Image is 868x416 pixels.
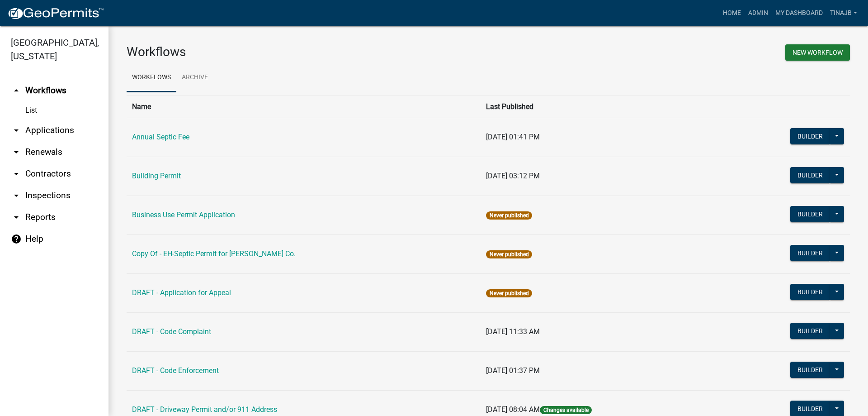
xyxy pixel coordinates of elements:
[11,85,22,96] i: arrow_drop_up
[486,327,540,336] span: [DATE] 11:33 AM
[790,362,830,378] button: Builder
[132,405,277,414] a: DRAFT - Driveway Permit and/or 911 Address
[481,96,717,118] th: Last Published
[486,405,540,414] span: [DATE] 08:04 AM
[790,167,830,183] button: Builder
[826,5,861,22] a: Tinajb
[486,133,540,141] span: [DATE] 01:41 PM
[486,172,540,180] span: [DATE] 03:12 PM
[745,5,772,22] a: Admin
[486,289,532,297] span: Never published
[132,172,181,180] a: Building Permit
[132,327,211,336] a: DRAFT - Code Complaint
[772,5,826,22] a: My Dashboard
[540,406,591,414] span: Changes available
[486,250,532,258] span: Never published
[785,44,850,61] button: New Workflow
[790,128,830,144] button: Builder
[790,323,830,339] button: Builder
[132,366,219,375] a: DRAFT - Code Enforcement
[127,63,176,92] a: Workflows
[486,366,540,375] span: [DATE] 01:37 PM
[719,5,745,22] a: Home
[11,234,22,244] i: help
[11,190,22,201] i: arrow_drop_down
[176,63,213,92] a: Archive
[127,96,481,118] th: Name
[132,288,231,297] a: DRAFT - Application for Appeal
[11,212,22,223] i: arrow_drop_down
[486,211,532,220] span: Never published
[132,210,235,219] a: Business Use Permit Application
[132,249,296,258] a: Copy Of - EH-Septic Permit for [PERSON_NAME] Co.
[11,168,22,179] i: arrow_drop_down
[790,206,830,222] button: Builder
[790,284,830,300] button: Builder
[127,44,481,60] h3: Workflows
[11,147,22,158] i: arrow_drop_down
[11,125,22,136] i: arrow_drop_down
[132,133,189,141] a: Annual Septic Fee
[790,245,830,261] button: Builder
